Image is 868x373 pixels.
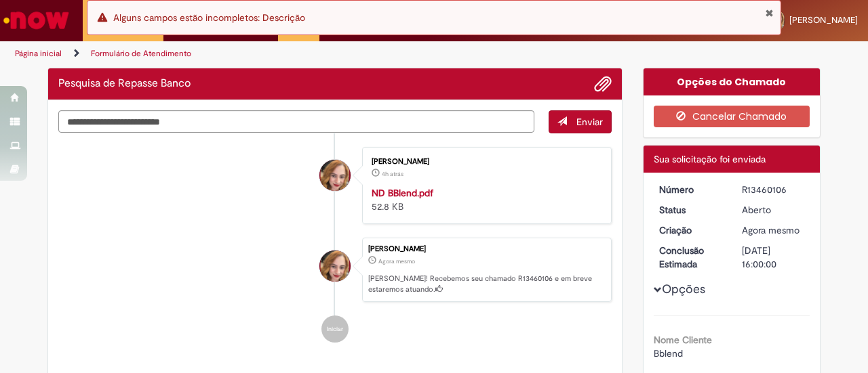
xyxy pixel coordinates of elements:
[58,110,534,133] textarea: Digite sua mensagem aqui...
[319,250,351,282] div: Naiara da Silva Gomes
[742,224,800,236] time: 28/08/2025 21:49:15
[113,12,305,24] span: Alguns campos estão incompletos: Descrição
[654,153,766,165] span: Sua solicitação foi enviada
[378,257,415,265] time: 28/08/2025 21:49:15
[372,186,597,213] div: 52.8 KB
[742,244,805,271] div: [DATE] 16:00:00
[382,170,403,178] span: 4h atrás
[644,68,821,95] div: Opções do Chamado
[372,158,597,166] div: [PERSON_NAME]
[1,7,71,34] img: ServiceNow
[742,203,805,217] div: Aberto
[382,170,403,178] time: 28/08/2025 17:55:23
[368,245,604,253] div: [PERSON_NAME]
[649,244,732,271] dt: Conclusão Estimada
[549,110,612,133] button: Enviar
[742,183,805,196] div: R13460106
[319,160,351,191] div: Naiara da Silva Gomes
[378,257,415,265] span: Agora mesmo
[654,106,810,127] button: Cancelar Chamado
[91,48,191,59] a: Formulário de Atendimento
[368,273,604,294] p: [PERSON_NAME]! Recebemos seu chamado R13460106 e em breve estaremos atuando.
[58,238,612,303] li: Naiara da Silva Gomes
[654,347,683,359] span: Bblend
[594,75,612,93] button: Adicionar anexos
[649,223,732,237] dt: Criação
[654,334,712,346] b: Nome Cliente
[742,224,800,236] span: Agora mesmo
[15,48,62,59] a: Página inicial
[765,7,774,18] button: Fechar Notificação
[742,223,805,237] div: 28/08/2025 21:49:15
[576,116,603,128] span: Enviar
[789,14,858,26] span: [PERSON_NAME]
[372,187,433,199] a: ND BBlend.pdf
[649,203,732,217] dt: Status
[10,41,568,66] ul: Trilhas de página
[649,183,732,196] dt: Número
[58,78,191,90] h2: Pesquisa de Repasse Banco Histórico de tíquete
[58,133,612,357] ul: Histórico de tíquete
